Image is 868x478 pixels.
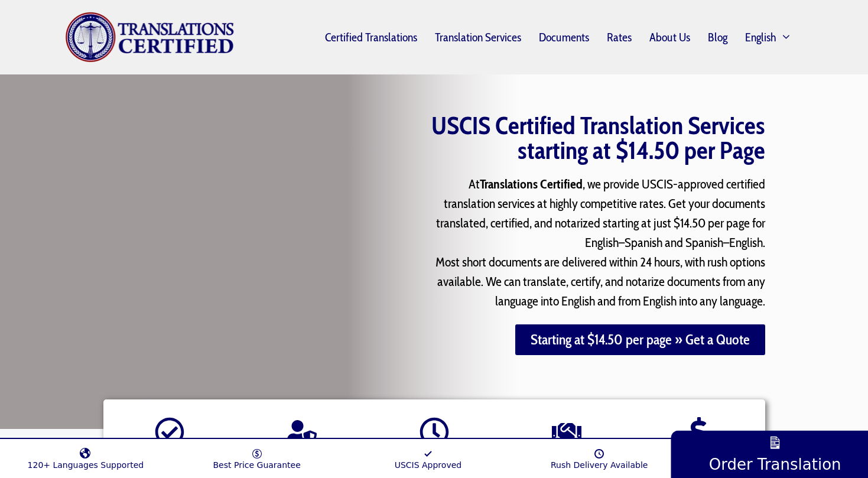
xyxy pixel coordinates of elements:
a: Documents [530,24,598,51]
a: Rush Delivery Available [513,442,685,470]
strong: Translations Certified [480,176,583,192]
span: English [745,32,776,42]
a: About Us [641,24,699,51]
span: USCIS Approved [395,460,462,470]
img: Translations Certified [65,12,235,63]
h1: USCIS Certified Translation Services starting at $14.50 per Page [393,113,765,162]
a: Starting at $14.50 per page » Get a Quote [515,324,765,355]
nav: Primary [235,22,804,52]
p: At , we provide USCIS-approved certified translation services at highly competitive rates. Get yo... [417,174,765,311]
a: Blog [699,24,736,51]
a: Rates [598,24,641,51]
a: Translation Services [426,24,530,51]
a: USCIS Approved [343,442,514,470]
span: Best Price Guarantee [213,460,301,470]
span: 120+ Languages Supported [28,460,144,470]
a: Certified Translations [316,24,426,51]
span: Order Translation [709,455,841,473]
a: Best Price Guarantee [171,442,343,470]
span: Rush Delivery Available [551,460,648,470]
